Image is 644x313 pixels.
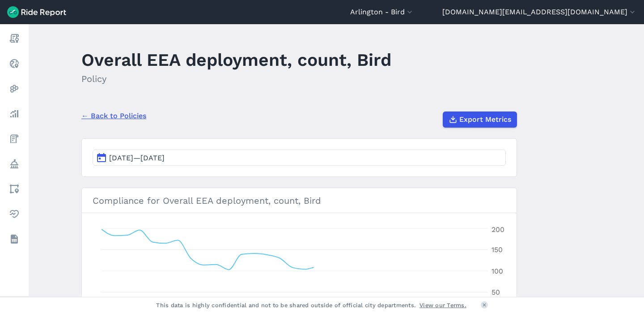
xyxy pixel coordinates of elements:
a: View our Terms. [419,301,466,309]
a: Realtime [6,56,22,72]
a: Health [6,206,22,222]
a: Areas [6,181,22,197]
span: [DATE]—[DATE] [109,154,165,162]
button: Arlington - Bird [350,7,414,17]
tspan: 50 [491,288,500,296]
a: Fees [6,131,22,147]
a: Datasets [6,231,22,247]
a: Policy [6,156,22,172]
button: [DATE]—[DATE] [93,150,506,166]
tspan: 100 [491,267,503,275]
h1: Overall EEA deployment, count, Bird [81,47,391,72]
h2: Policy [81,72,391,86]
button: Export Metrics [443,111,517,128]
tspan: 200 [491,225,504,234]
button: [DOMAIN_NAME][EMAIL_ADDRESS][DOMAIN_NAME] [442,7,637,17]
a: Analyze [6,106,22,122]
h3: Compliance for Overall EEA deployment, count, Bird [82,188,517,213]
a: ← Back to Policies [81,111,146,121]
img: Ride Report [7,6,66,18]
span: Export Metrics [459,114,511,125]
a: Heatmaps [6,81,22,97]
tspan: 150 [491,245,503,254]
a: Report [6,30,22,47]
